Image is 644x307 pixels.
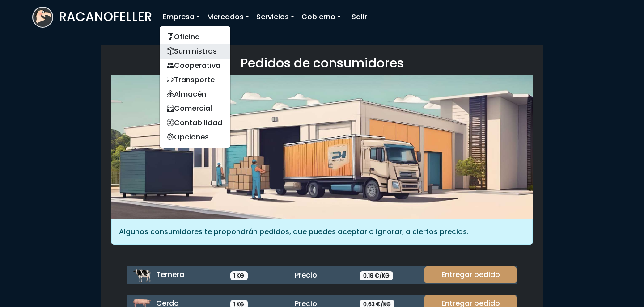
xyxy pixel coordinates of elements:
[160,116,230,130] a: Contabilidad
[160,130,230,144] a: Opciones
[160,73,230,87] a: Transporte
[298,8,344,26] a: Gobierno
[111,219,533,245] div: Algunos consumidores te propondrán pedidos, que puedes aceptar o ignorar, a ciertos precios.
[160,30,230,44] a: Oficina
[160,59,230,73] a: Cooperativa
[289,270,354,281] div: Precio
[159,8,203,26] a: Empresa
[160,44,230,59] a: Suministros
[111,56,533,71] h3: Pedidos de consumidores
[32,4,152,30] a: RACANOFELLER
[160,87,230,101] a: Almacén
[360,271,393,280] span: 0.19 €/KG
[59,9,152,25] h3: RACANOFELLER
[156,269,184,280] span: Ternera
[230,271,248,280] span: 1 KG
[111,75,533,219] img: orders.jpg
[203,8,253,26] a: Mercados
[348,8,371,26] a: Salir
[253,8,298,26] a: Servicios
[133,266,151,284] img: ternera.png
[33,8,52,25] img: logoracarojo.png
[160,101,230,116] a: Comercial
[424,266,517,283] a: Entregar pedido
